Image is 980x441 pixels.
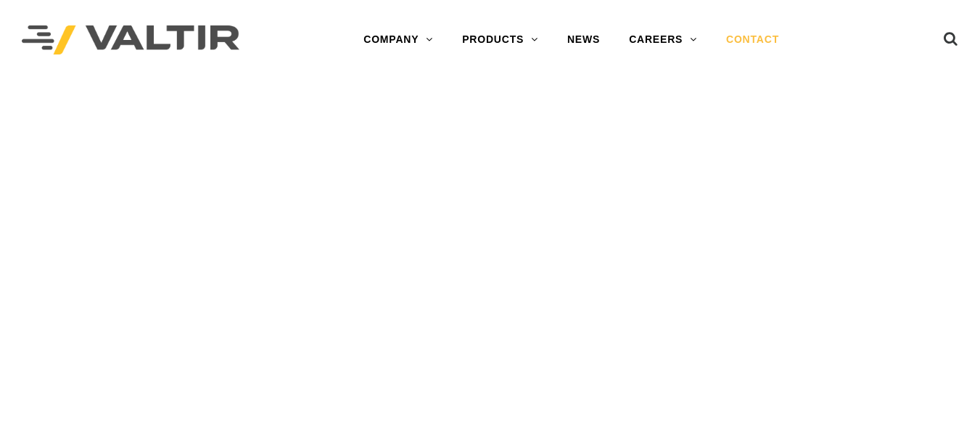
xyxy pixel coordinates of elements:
[448,25,553,54] a: PRODUCTS
[553,25,614,54] a: NEWS
[22,25,239,55] img: Valtir
[712,25,794,54] a: CONTACT
[349,25,448,54] a: COMPANY
[614,25,712,54] a: CAREERS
